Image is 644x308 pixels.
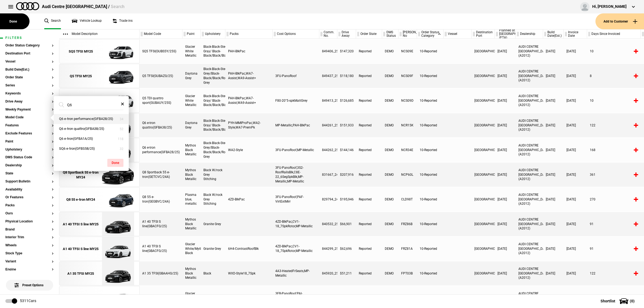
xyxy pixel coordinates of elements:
div: AUDI CENTRE [GEOGRAPHIC_DATA] (A2012) [516,39,543,63]
div: 3FU-PanoRoof,3S2-RoofRailsBlk,C8E-22_6SegSpkBlk,MP-Metallic,MP-Metallic [273,163,319,187]
section: Physical Location [5,220,54,228]
div: AUDI CENTRE [GEOGRAPHIC_DATA] (A2012) [516,261,543,285]
div: AUDI CENTRE [GEOGRAPHIC_DATA] (A2012) [516,64,543,88]
div: NCP60L [398,163,417,187]
div: 3FU-PanoRoof,MP-Metallic [273,138,319,162]
button: Q6 e-tron(GFBA1A/25) [54,134,129,144]
div: 3FU-PanoRoof,PAF-VirtExtMirr [273,187,319,211]
div: [GEOGRAPHIC_DATA] [472,187,495,211]
div: 831667_24 [319,163,337,187]
div: [GEOGRAPHIC_DATA] [472,64,495,88]
button: Q6 e-tron performance(GFBA28/25) [54,114,129,124]
a: Trade ins [112,13,133,29]
section: Availability [5,188,54,196]
div: Q6 e-tron quattro(GFBA38/25) [140,113,182,137]
div: A1 40 TFSI S line(GBACFG/25) [140,237,182,261]
button: Vessel [5,60,54,64]
div: Black-Black-Steel Gray/ Black-Black/Black/Black [201,113,225,137]
div: Q8 Sportback 55 e-tron(GETCVC/24A) [140,163,182,187]
section: Brand [5,228,54,236]
div: FPT03B [398,261,417,285]
div: Audi Centre [GEOGRAPHIC_DATA] / [42,4,125,10]
div: [DATE] [543,39,564,63]
section: Weekly Payment [5,108,54,116]
button: Build Date(Est.) [5,68,54,72]
a: A1 40 TFSI S line MY25 [62,237,99,261]
button: Order State [5,76,54,79]
div: DEMO [382,163,398,187]
div: Glacier White Metallic [182,39,201,63]
div: Reported [356,261,382,285]
div: Reported [356,64,382,88]
div: [DATE] [495,64,516,88]
input: Search [59,100,117,110]
section: Series [5,84,54,92]
div: 10-Reported [417,89,444,113]
section: Order State [5,76,54,84]
section: Upholstery [5,148,54,156]
div: 845920_25 [319,261,337,285]
section: Exclude Features [5,132,54,140]
section: Packs [5,204,54,212]
div: 6H4-ContrastRoofBlk [225,237,273,261]
div: Reported [356,39,382,63]
div: 91 [587,237,641,261]
div: Build Date(Est.) [543,30,563,39]
button: Brand [5,228,54,232]
div: 10 [587,39,641,63]
button: Ours [5,212,54,215]
div: [GEOGRAPHIC_DATA] [472,138,495,162]
span: Search [111,4,125,9]
img: audi.png [16,2,39,10]
div: [DATE] [543,187,564,211]
img: Audi_GBAAHG_25_KR_0E0E_4A3_WXD_PX2_CV1_(Nadin:_4A3_C42_CV1_PX2_WXD)_ext.png [99,262,137,286]
div: [DATE] [495,187,516,211]
div: DEMO [382,113,398,137]
button: Weekly Payment [5,108,54,112]
div: F80-20"5-spkMattGrey [273,89,319,113]
button: SQ6 e-tron(GFBS58/25) [54,144,129,154]
div: 8 [587,64,641,88]
div: [DATE] [495,138,516,162]
section: DMS Status Code [5,156,54,164]
div: [DATE] [495,89,516,113]
div: DEMO [382,39,398,63]
div: 10-Reported [417,138,444,162]
div: AUDI CENTRE [GEOGRAPHIC_DATA] (A2012) [516,113,543,137]
div: Model Description [59,30,139,39]
div: Glacier White/Mythos Black [182,237,201,261]
img: Audi_GETCVC_24A_MP_0E0E_C8E_MP_WQS-1_2MB_3FU_3S2_(Nadin:_1XP_2MB_3FU_3S2_4ZD_6FJ_C30_C8E_N5K_WQS_... [99,163,137,187]
div: 4ZD-BlkPac [225,187,273,211]
div: SQ5 TFSI(GUBS5Y/25S) [140,39,182,63]
div: [DATE] [564,261,587,285]
div: [DATE] [564,187,587,211]
div: Hi, [PERSON_NAME] [592,4,627,9]
div: $144,146 [337,138,356,162]
div: [GEOGRAPHIC_DATA] [472,237,495,261]
div: Model Code [140,30,182,39]
div: DEMO [382,138,398,162]
div: 849437_25 [319,64,337,88]
button: Packs [5,204,54,207]
button: Or Features [5,196,54,199]
button: Upholstery [5,148,54,152]
div: [DATE] [564,89,587,113]
div: A1 35 TFSI MY25 [67,271,94,276]
div: 3FU-PanoRoof [273,64,319,88]
div: Comm. No. [319,30,337,39]
div: Planned at [GEOGRAPHIC_DATA] (ETA) [495,30,515,39]
div: [DATE] [564,39,587,63]
div: Drive Away [337,30,356,39]
button: Model Code [5,116,54,119]
div: Mythos Black Metallic [182,163,201,187]
div: AUDI CENTRE [GEOGRAPHIC_DATA] (A2012) [516,163,543,187]
div: DEMO [382,212,398,236]
div: 10-Reported [417,113,444,137]
section: Order Status Category [5,44,54,52]
section: Dealership [5,164,54,172]
div: Black-Black-Steel Grey/Black-Black/Black/Rock Grey [201,138,225,162]
div: WXD-Style18_7Spk [225,261,273,285]
div: $126,685 [337,89,356,113]
div: [DATE] [564,113,587,137]
div: [DATE] [564,163,587,187]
